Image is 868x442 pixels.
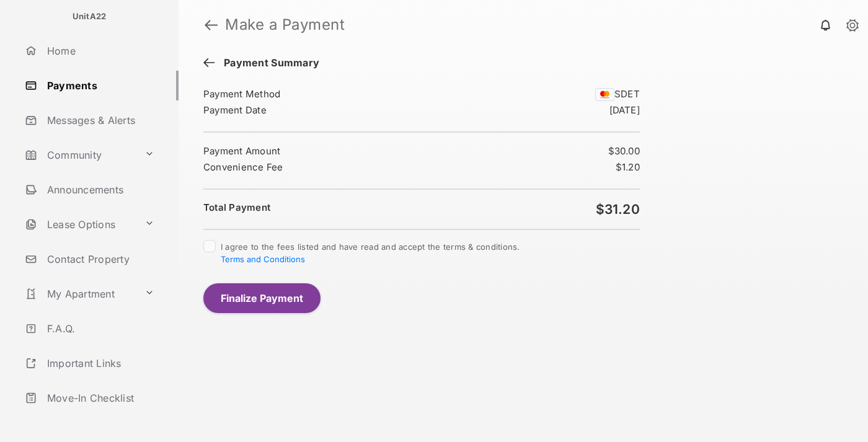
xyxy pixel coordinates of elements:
a: Lease Options [20,210,139,239]
a: Community [20,140,139,170]
span: Payment Summary [218,57,319,71]
a: My Apartment [20,279,139,309]
a: Move-In Checklist [20,383,179,413]
a: Important Links [20,348,159,378]
a: Announcements [20,175,179,205]
button: I agree to the fees listed and have read and accept the terms & conditions. [221,254,305,264]
a: Payments [20,71,179,100]
a: Messages & Alerts [20,105,179,135]
p: UnitA22 [73,11,107,23]
span: I agree to the fees listed and have read and accept the terms & conditions. [221,242,520,264]
button: Finalize Payment [203,283,321,313]
a: Home [20,36,179,66]
strong: Make a Payment [225,17,345,32]
a: F.A.Q. [20,314,179,343]
a: Contact Property [20,244,179,274]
